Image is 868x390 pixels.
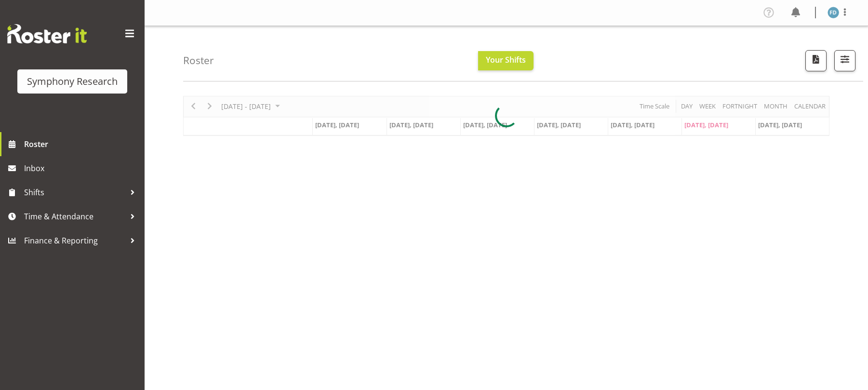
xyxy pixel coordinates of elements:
span: Finance & Reporting [24,233,125,248]
button: Filter Shifts [834,50,855,71]
span: Roster [24,137,140,151]
span: Time & Attendance [24,209,125,224]
h4: Roster [183,55,214,66]
span: Inbox [24,161,140,175]
button: Your Shifts [478,51,534,70]
button: Download a PDF of the roster according to the set date range. [805,50,827,71]
img: foziah-dean1868.jpg [828,7,839,18]
span: Your Shifts [486,54,526,65]
span: Shifts [24,185,125,200]
img: Rosterit website logo [7,24,87,43]
div: Symphony Research [27,74,118,89]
